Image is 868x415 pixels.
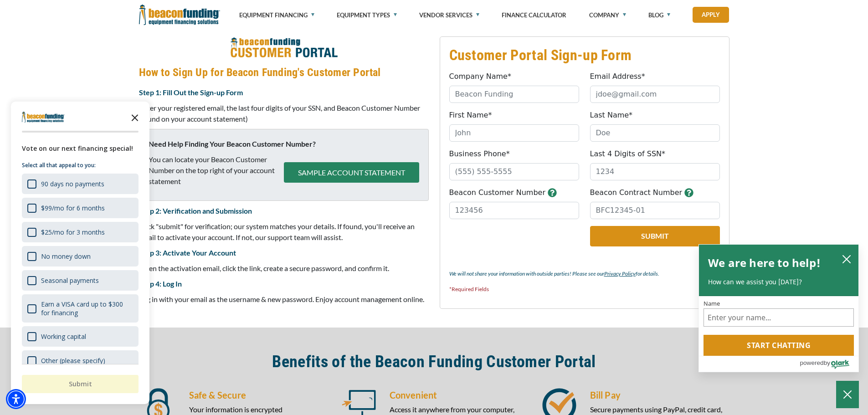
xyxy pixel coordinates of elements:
button: Close Chatbox [836,381,859,408]
p: Select all that appeal to you: [22,161,139,170]
label: Name [704,301,854,307]
div: Earn a VISA card up to $300 for financing [41,300,133,317]
input: (555) 555-5555 [449,163,579,180]
div: Seasonal payments [22,270,139,291]
h4: How to Sign Up for Beacon Funding's Customer Portal [139,65,429,80]
img: How to Sign Up for Beacon Funding's Customer Portal [230,36,338,60]
h2: We are here to help! [708,254,821,272]
input: jdoe@gmail.com [590,86,720,103]
div: 90 days no payments [41,179,104,188]
h5: Safe & Secure [189,388,329,402]
strong: Step 4: Log In [139,279,182,288]
input: 123456 [449,202,579,219]
div: olark chatbox [699,244,859,373]
div: Accessibility Menu [6,389,26,409]
p: Enter your registered email, the last four digits of your SSN, and Beacon Customer Number (found ... [139,102,429,124]
div: Survey [11,102,149,404]
div: Working capital [22,326,139,347]
label: First Name* [449,110,492,121]
input: Doe [590,124,720,142]
h3: Customer Portal Sign-up Form [449,46,720,64]
div: Seasonal payments [41,276,99,285]
strong: Step 1: Fill Out the Sign-up Form [139,88,243,97]
strong: Step 3: Activate Your Account [139,248,236,257]
p: How can we assist you [DATE]? [708,277,849,287]
button: Submit [590,226,720,246]
input: BFC12345-01 [590,202,720,219]
button: Start chatting [704,335,854,356]
p: You can locate your Beacon Customer Number on the top right of your account statement [149,154,284,187]
img: Company logo [22,112,65,123]
label: Business Phone* [449,149,510,159]
div: No money down [41,252,91,261]
button: Submit [22,375,139,393]
h5: Convenient [390,388,529,402]
div: No money down [22,246,139,266]
iframe: reCAPTCHA [449,226,560,254]
div: Other (please specify) [41,356,105,365]
label: Beacon Contract Number [590,187,683,198]
input: 1234 [590,163,720,180]
button: button [548,187,557,198]
strong: Step 2: Verification and Submission [139,206,252,215]
label: Email Address* [590,71,645,82]
a: Powered by Olark - open in a new tab [800,356,858,372]
h2: Benefits of the Beacon Funding Customer Portal [139,351,729,372]
label: Last Name* [590,110,633,121]
label: Beacon Customer Number [449,187,546,198]
p: We will not share your information with outside parties! Please see our for details. [449,268,720,279]
div: $99/mo for 6 months [41,204,105,212]
div: $99/mo for 6 months [22,198,139,218]
button: button [684,187,693,198]
div: $25/mo for 3 months [41,228,105,236]
input: Beacon Funding [449,86,579,103]
p: Log in with your email as the username & new password. Enjoy account management online. [139,294,429,305]
a: Apply [693,7,729,23]
div: Earn a VISA card up to $300 for financing [22,294,139,323]
p: Open the activation email, click the link, create a secure password, and confirm it. [139,263,429,274]
div: Working capital [41,332,86,341]
a: Privacy Policy [604,270,636,277]
input: John [449,124,579,142]
button: Close the survey [126,108,144,126]
strong: Need Help Finding Your Beacon Customer Number? [149,139,316,148]
p: Click "submit" for verification; our system matches your details. If found, you'll receive an ema... [139,221,429,243]
p: *Required Fields [449,284,720,295]
button: close chatbox [839,252,854,265]
label: Last 4 Digits of SSN* [590,149,666,159]
div: Vote on our next financing special! [22,143,139,154]
div: $25/mo for 3 months [22,222,139,242]
span: powered [800,357,823,369]
div: Other (please specify) [22,350,139,371]
div: 90 days no payments [22,174,139,194]
label: Company Name* [449,71,511,82]
input: Name [704,308,854,327]
h5: Bill Pay [590,388,729,402]
button: SAMPLE ACCOUNT STATEMENT [284,162,419,183]
span: by [824,357,830,369]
